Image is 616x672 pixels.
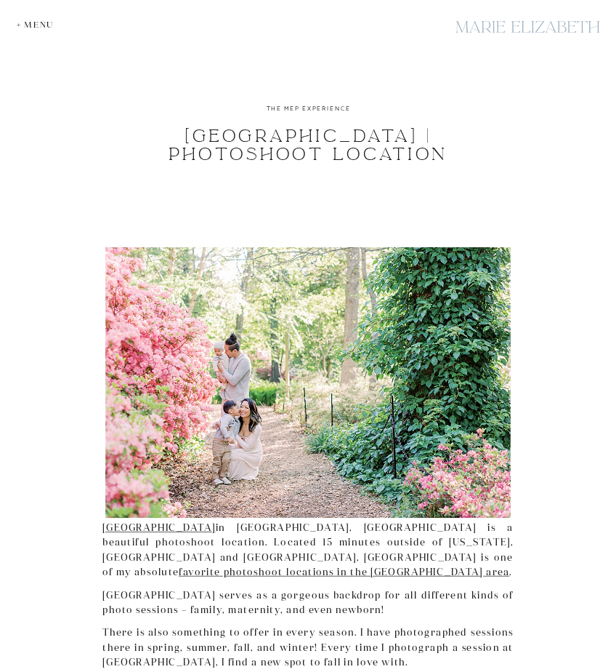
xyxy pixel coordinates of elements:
[266,105,349,113] a: The MEP Experience
[102,522,215,534] a: [GEOGRAPHIC_DATA]
[179,567,509,578] a: favorite photoshoot locations in the [GEOGRAPHIC_DATA] area
[17,20,60,29] div: + Menu
[102,626,513,671] p: There is also something to offer in every season. I have photographed sessions there in spring, s...
[102,588,513,618] p: [GEOGRAPHIC_DATA] serves as a gorgeous backdrop for all different kinds of photo sessions – famil...
[102,244,513,521] img: Washington, D.c. Family Photographer | Family Sits And Stands Near Pink Azaleas At Brookside Gard...
[115,127,503,164] h1: [GEOGRAPHIC_DATA] | Photoshoot Location
[102,521,513,580] p: in [GEOGRAPHIC_DATA], [GEOGRAPHIC_DATA] is a beautiful photoshoot location. Located 15 minutes ou...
